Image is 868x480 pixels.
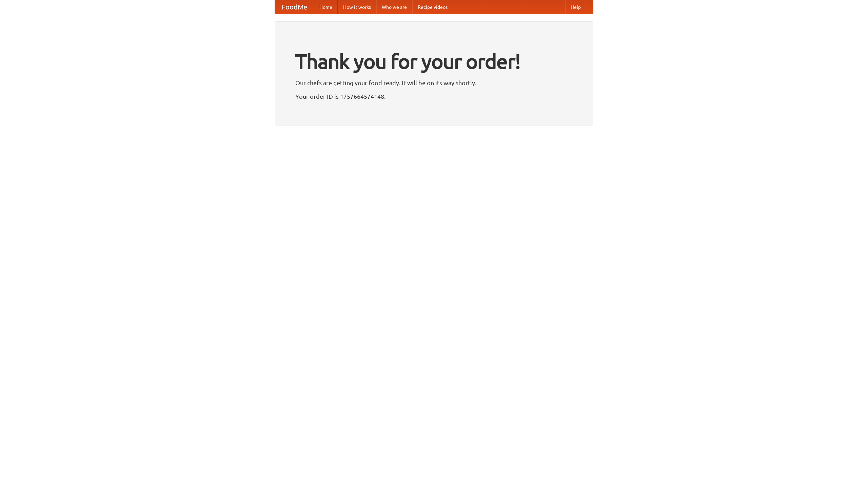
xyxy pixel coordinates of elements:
a: Home [314,0,338,14]
p: Your order ID is 1757664574148. [295,91,573,101]
a: How it works [338,0,376,14]
a: Who we are [376,0,412,14]
a: FoodMe [275,0,314,14]
h1: Thank you for your order! [295,45,573,78]
p: Our chefs are getting your food ready. It will be on its way shortly. [295,78,573,88]
a: Recipe videos [412,0,453,14]
a: Help [565,0,586,14]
